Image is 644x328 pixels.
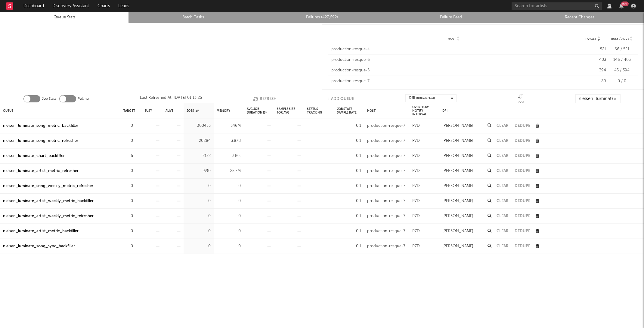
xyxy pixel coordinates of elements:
[367,213,405,220] div: production-resque-7
[497,139,509,143] button: Clear
[331,78,576,84] div: production-resque-7
[337,137,361,145] div: 0.1
[412,243,420,250] div: P7D
[412,104,436,117] div: Overflow Notify Interval
[442,137,473,145] div: [PERSON_NAME]
[187,198,211,205] div: 0
[497,169,509,173] button: Clear
[123,183,133,190] div: 0
[442,104,447,117] div: DRI
[337,243,361,250] div: 0.1
[442,228,473,235] div: [PERSON_NAME]
[412,183,420,190] div: P7D
[442,167,473,175] div: [PERSON_NAME]
[609,57,635,63] div: 146 / 403
[412,228,420,235] div: P7D
[412,152,420,160] div: P7D
[123,122,133,130] div: 0
[442,198,473,205] div: [PERSON_NAME]
[337,198,361,205] div: 0.1
[132,14,254,21] a: Batch Tasks
[123,137,133,145] div: 0
[579,78,606,84] div: 89
[585,37,596,41] span: Target
[217,167,241,175] div: 25.7M
[515,199,530,203] button: Dedupe
[579,57,606,63] div: 403
[412,213,420,220] div: P7D
[3,152,65,160] div: nielsen_luminate_chart_backfiller
[515,139,530,143] button: Dedupe
[3,122,78,130] div: nielsen_luminate_song_metric_backfiller
[3,213,94,220] a: nielsen_luminate_artist_weekly_metric_refresher
[3,167,79,175] a: nielsen_luminate_artist_metric_refresher
[187,183,211,190] div: 0
[515,154,530,158] button: Dedupe
[517,99,524,106] div: Jobs
[619,4,624,8] button: 99+
[412,137,420,145] div: P7D
[337,183,361,190] div: 0.1
[497,244,509,248] button: Clear
[390,14,512,21] a: Failure Feed
[331,46,576,52] div: production-resque-4
[3,14,125,21] a: Queue Stats
[367,198,405,205] div: production-resque-7
[497,154,509,158] button: Clear
[497,214,509,218] button: Clear
[497,184,509,188] button: Clear
[187,104,199,117] div: Jobs
[123,104,135,117] div: Target
[187,122,211,130] div: 300455
[3,104,13,117] div: Queue
[187,137,211,145] div: 20884
[3,137,78,145] a: nielsen_luminate_song_metric_refresher
[412,198,420,205] div: P7D
[579,67,606,73] div: 394
[367,152,405,160] div: production-resque-7
[337,228,361,235] div: 0.1
[512,2,602,10] input: Search for artists
[579,46,606,52] div: 521
[217,228,241,235] div: 0
[367,167,405,175] div: production-resque-7
[3,228,79,235] div: nielsen_luminate_artist_metric_backfiller
[497,124,509,128] button: Clear
[367,228,405,235] div: production-resque-7
[515,229,530,233] button: Dedupe
[367,104,376,117] div: Host
[261,14,383,21] a: Failures (427,692)
[187,243,211,250] div: 0
[517,94,524,106] div: Jobs
[140,94,202,103] div: Last Refreshed At: [DATE] 01:13:25
[217,198,241,205] div: 0
[515,214,530,218] button: Dedupe
[515,169,530,173] button: Dedupe
[277,104,301,117] div: Sample Size For Avg
[337,104,361,117] div: Job Stats Sample Rate
[187,228,211,235] div: 0
[187,152,211,160] div: 2122
[166,104,173,117] div: Alive
[78,95,89,102] label: Polling
[247,104,271,117] div: Avg Job Duration (s)
[217,183,241,190] div: 0
[367,183,405,190] div: production-resque-7
[253,94,277,103] button: Refresh
[123,243,133,250] div: 0
[442,243,473,250] div: [PERSON_NAME]
[331,57,576,63] div: production-resque-6
[575,94,621,103] input: Search...
[123,213,133,220] div: 0
[123,167,133,175] div: 0
[442,183,473,190] div: [PERSON_NAME]
[409,95,435,102] div: DRI
[515,184,530,188] button: Dedupe
[611,37,629,41] span: Busy / Alive
[3,243,75,250] a: nielsen_luminate_song_sync_backfiller
[337,122,361,130] div: 0.1
[217,104,230,117] div: Memory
